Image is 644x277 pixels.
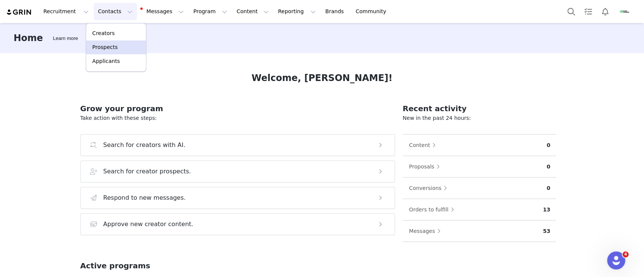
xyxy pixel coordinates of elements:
[80,161,395,182] button: Search for creator prospects.
[543,227,550,235] p: 53
[103,167,191,176] h3: Search for creator prospects.
[103,220,194,229] h3: Approve new creator content.
[80,134,395,156] button: Search for creators with AI.
[614,6,638,18] button: Profile
[92,57,120,65] p: Applicants
[252,71,393,85] h1: Welcome, [PERSON_NAME]!
[409,161,444,173] button: Proposals
[409,182,451,194] button: Conversions
[563,3,579,20] button: Search
[189,3,232,20] button: Program
[607,251,625,269] iframe: Intercom live chat
[351,3,394,20] a: Community
[403,114,556,122] p: New in the past 24 hours:
[403,103,556,114] h2: Recent activity
[232,3,273,20] button: Content
[274,3,320,20] button: Reporting
[622,251,629,257] span: 4
[409,204,458,216] button: Orders to fulfill
[39,3,93,20] button: Recruitment
[409,225,444,237] button: Messages
[547,184,550,192] p: 0
[80,103,395,114] h2: Grow your program
[14,31,43,45] h3: Home
[6,9,32,16] img: grin logo
[92,29,115,37] p: Creators
[80,213,395,235] button: Approve new creator content.
[103,193,186,202] h3: Respond to new messages.
[597,3,613,20] button: Notifications
[409,139,440,151] button: Content
[92,43,118,51] p: Prospects
[51,35,79,42] div: Tooltip anchor
[137,3,188,20] button: Messages
[103,141,186,150] h3: Search for creators with AI.
[80,114,395,122] p: Take action with these steps:
[80,187,395,209] button: Respond to new messages.
[321,3,350,20] a: Brands
[547,163,550,171] p: 0
[80,260,151,271] h2: Active programs
[543,206,550,214] p: 13
[580,3,596,20] a: Tasks
[547,141,550,149] p: 0
[618,6,630,18] img: 61eee7cb-98c9-4f3c-b944-d4b09008742e.png
[94,3,137,20] button: Contacts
